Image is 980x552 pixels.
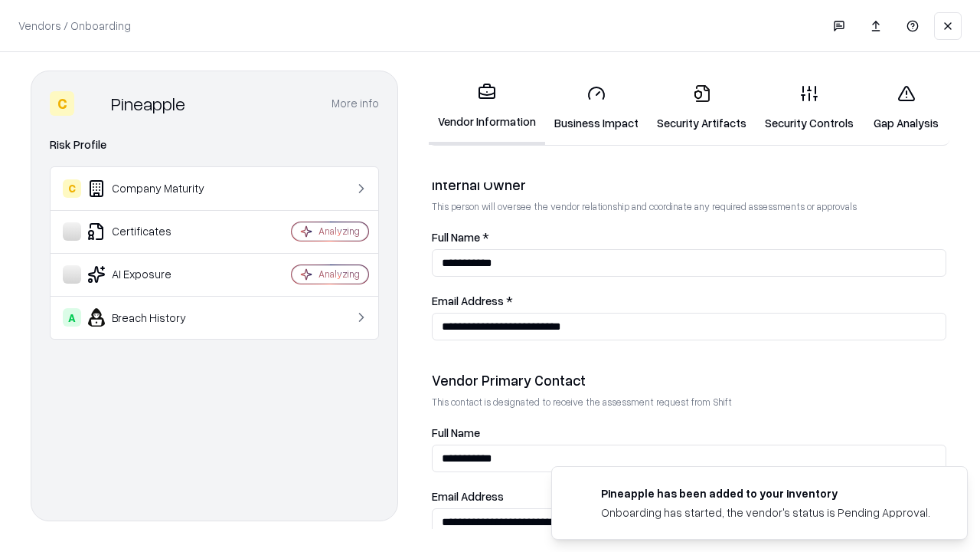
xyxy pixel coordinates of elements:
label: Full Name * [432,232,946,243]
div: Internal Owner [432,176,946,194]
div: C [63,179,81,198]
label: Full Name [432,427,946,439]
div: A [63,308,81,327]
div: AI Exposure [63,265,246,284]
label: Email Address [432,491,946,502]
div: Risk Profile [50,136,379,154]
a: Business Impact [545,72,648,143]
p: Vendors / Onboarding [18,18,131,34]
p: This person will oversee the vendor relationship and coordinate any required assessments or appro... [432,200,946,213]
p: This contact is designated to receive the assessment request from Shift [432,396,946,409]
div: Breach History [63,308,246,327]
img: pineappleenergy.com [570,485,589,504]
div: Onboarding has started, the vendor's status is Pending Approval. [601,504,930,521]
div: Analyzing [318,225,360,238]
button: More info [332,90,379,117]
div: Certificates [63,222,246,241]
div: Pineapple has been added to your inventory [601,485,930,501]
a: Security Artifacts [648,72,756,143]
div: Pineapple [111,91,185,116]
div: Analyzing [318,268,360,281]
label: Email Address * [432,295,946,307]
div: C [50,91,74,116]
div: Vendor Primary Contact [432,371,946,389]
div: Company Maturity [63,179,246,198]
a: Gap Analysis [863,72,949,143]
a: Vendor Information [429,71,545,145]
img: Pineapple [80,91,105,116]
a: Security Controls [756,72,863,143]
